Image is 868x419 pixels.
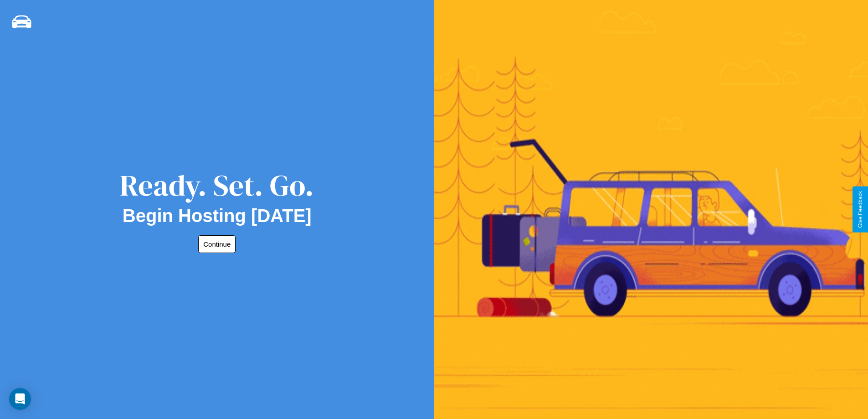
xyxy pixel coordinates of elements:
div: Ready. Set. Go. [120,165,314,206]
h2: Begin Hosting [DATE] [123,206,312,226]
button: Continue [198,235,236,253]
div: Give Feedback [857,191,863,228]
div: Open Intercom Messenger [9,388,31,410]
